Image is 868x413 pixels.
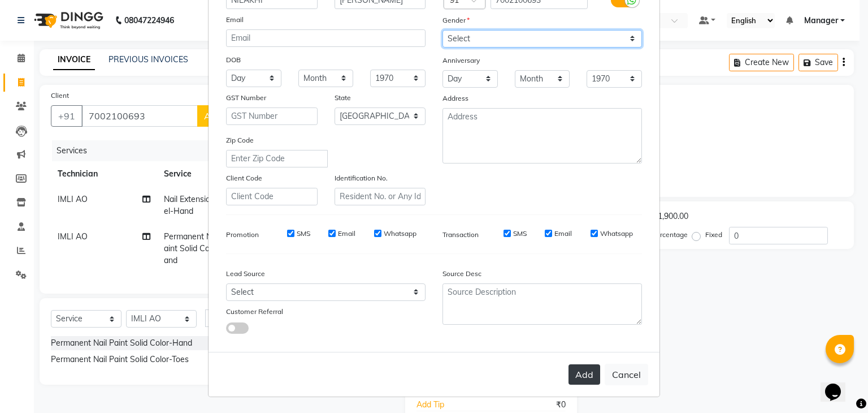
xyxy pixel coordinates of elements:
label: Transaction [442,230,479,240]
label: Identification No. [335,173,388,183]
label: Zip Code [226,135,254,145]
label: SMS [513,229,527,239]
label: Customer Referral [226,307,283,317]
input: Enter Zip Code [226,150,328,167]
label: Client Code [226,173,262,183]
input: Resident No. or Any Id [335,188,426,205]
label: Whatsapp [384,229,416,239]
label: Email [338,229,355,239]
button: Cancel [605,364,648,385]
input: Client Code [226,188,318,205]
label: State [335,93,351,103]
label: SMS [297,229,310,239]
label: DOB [226,55,241,65]
label: Lead Source [226,269,265,279]
button: Add [568,364,600,385]
label: Email [554,229,572,239]
iframe: chat widget [821,368,857,402]
label: Whatsapp [600,229,633,239]
label: Anniversary [442,55,480,66]
label: Gender [442,15,470,25]
label: Address [442,93,468,104]
input: Email [226,29,426,47]
input: GST Number [226,107,318,125]
label: GST Number [226,93,266,103]
label: Email [226,15,244,25]
label: Source Desc [442,269,481,279]
label: Promotion [226,230,259,240]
